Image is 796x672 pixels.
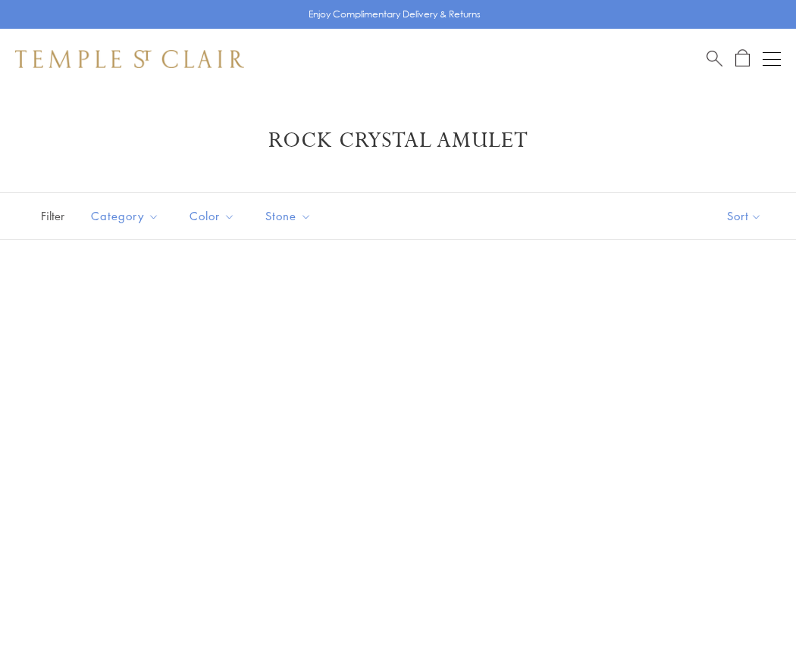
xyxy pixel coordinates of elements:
[309,7,481,22] p: Enjoy Complimentary Delivery & Returns
[707,49,722,68] a: Search
[254,199,323,233] button: Stone
[182,207,246,226] span: Color
[258,207,323,226] span: Stone
[178,199,246,233] button: Color
[38,127,758,154] h1: Rock Crystal Amulet
[83,207,171,226] span: Category
[80,199,171,233] button: Category
[693,193,796,239] button: Show sort by
[763,50,781,68] button: Open navigation
[735,49,750,68] a: Open Shopping Bag
[15,50,244,68] img: Temple St. Clair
